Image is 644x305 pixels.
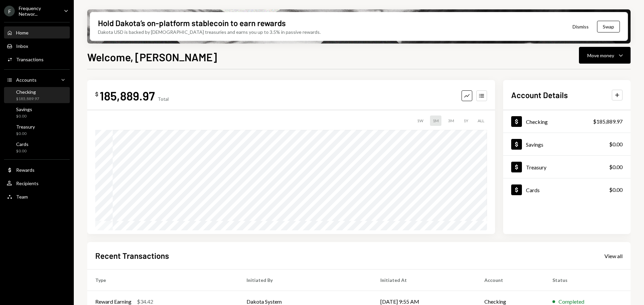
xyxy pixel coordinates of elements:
div: $0.00 [609,186,623,194]
div: 1Y [461,116,471,126]
div: Savings [526,141,543,148]
a: Treasury$0.00 [503,156,631,178]
div: ALL [475,116,487,126]
button: Swap [597,21,620,32]
a: Inbox [4,40,70,52]
div: Home [16,30,29,35]
button: Move money [579,47,631,64]
div: 1W [414,116,426,126]
div: Treasury [526,164,546,170]
h2: Recent Transactions [95,250,169,261]
div: Cards [526,187,540,193]
a: Savings$0.00 [503,133,631,155]
th: Status [544,270,631,291]
div: Recipients [16,180,39,186]
div: Dakota USD is backed by [DEMOGRAPHIC_DATA] treasuries and earns you up to 3.5% in passive rewards. [98,28,321,35]
a: Checking$185,889.97 [503,110,631,133]
a: Team [4,190,70,203]
div: 3M [445,116,457,126]
div: $0.00 [609,140,623,148]
a: Recipients [4,177,70,189]
h2: Account Details [511,89,568,100]
a: Savings$0.00 [4,104,70,121]
div: Cards [16,141,29,147]
div: $0.00 [16,113,32,119]
div: $0.00 [609,163,623,171]
div: Team [16,194,28,200]
a: Cards$0.00 [4,139,70,155]
button: Dismiss [564,19,597,34]
div: 1M [430,116,441,126]
a: Treasury$0.00 [4,122,70,138]
a: View all [604,252,623,259]
div: Total [158,96,169,102]
th: Initiated At [372,270,477,291]
a: Home [4,26,70,39]
div: F [4,6,15,16]
div: View all [604,253,623,259]
th: Initiated By [238,270,372,291]
div: Savings [16,106,32,112]
a: Transactions [4,53,70,65]
div: $ [95,91,98,97]
th: Account [476,270,544,291]
div: Treasury [16,124,35,130]
div: Transactions [16,57,44,62]
div: Move money [587,52,614,59]
div: Checking [526,119,548,125]
div: $0.00 [16,148,29,154]
div: 185,889.97 [100,88,155,103]
div: Checking [16,89,39,95]
div: $185,889.97 [16,96,39,102]
div: Frequency Networ... [19,5,58,17]
a: Cards$0.00 [503,178,631,201]
a: Checking$185,889.97 [4,87,70,103]
div: Rewards [16,167,35,173]
div: Inbox [16,43,28,49]
div: Accounts [16,77,37,83]
a: Accounts [4,74,70,86]
a: Rewards [4,164,70,176]
div: $185,889.97 [593,118,623,126]
h1: Welcome, [PERSON_NAME] [87,50,217,64]
th: Type [87,270,238,291]
div: Hold Dakota’s on-platform stablecoin to earn rewards [98,17,286,28]
div: $0.00 [16,131,35,137]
